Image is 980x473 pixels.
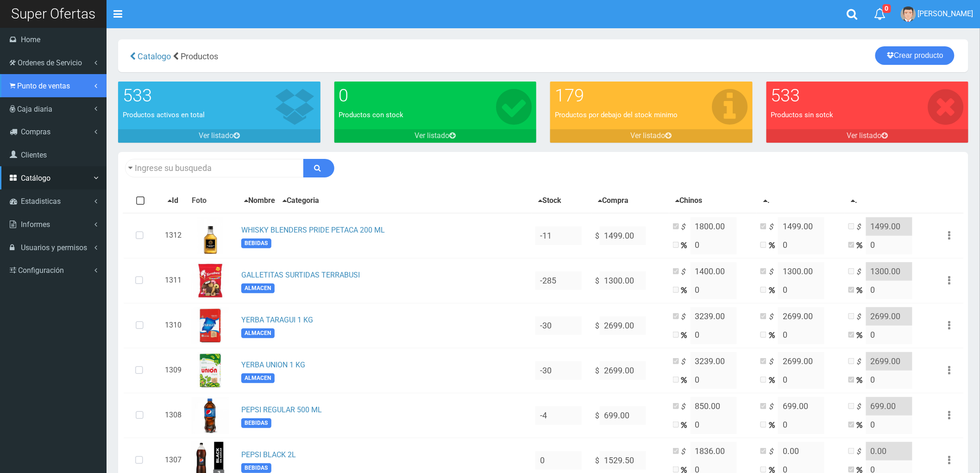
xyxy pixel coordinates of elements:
a: YERBA TARAGUI 1 KG [241,315,313,324]
i: $ [857,222,866,233]
i: $ [681,312,691,322]
span: Estadisticas [21,197,61,206]
font: Productos por debajo del stock minimo [555,111,678,119]
i: $ [769,357,778,367]
font: 179 [555,85,584,106]
td: $ [592,393,669,438]
td: 1308 [161,393,188,438]
a: WHISKY BLENDERS PRIDE PETACA 200 ML [241,226,385,234]
a: PEPSI REGULAR 500 ML [241,405,322,414]
img: ... [198,217,223,254]
span: Catalogo [138,51,171,61]
font: Productos con stock [339,111,404,119]
span: ALMACEN [241,328,274,338]
i: $ [769,447,778,457]
a: YERBA UNION 1 KG [241,360,305,369]
span: BEBIDAS [241,463,271,473]
span: ALMACEN [241,284,274,293]
input: Ingrese su busqueda [125,159,304,177]
span: Compras [21,127,50,136]
span: [PERSON_NAME] [918,9,974,18]
button: Compra [596,195,632,207]
span: Clientes [21,151,47,159]
font: Ver listado [415,131,449,140]
td: $ [592,348,669,393]
a: GALLETITAS SURTIDAS TERRABUSI [241,271,360,279]
img: ... [192,352,229,389]
a: Catalogo [136,51,171,61]
button: Nombre [241,195,278,207]
font: 533 [771,85,800,106]
img: ... [192,397,229,434]
i: $ [857,357,866,367]
span: 0 [883,4,891,13]
td: $ [592,303,669,348]
i: $ [681,357,691,367]
span: BEBIDAS [241,239,271,248]
i: $ [681,267,691,277]
i: $ [769,402,778,412]
a: Ver listado [766,129,969,143]
span: Caja diaria [17,105,52,114]
td: 1311 [161,258,188,303]
i: $ [769,222,778,233]
i: $ [857,312,866,322]
font: 0 [339,85,349,106]
span: Ordenes de Servicio [18,58,82,67]
i: $ [857,447,866,457]
td: 1312 [161,213,188,259]
td: 1310 [161,303,188,348]
i: $ [681,447,691,457]
a: Ver listado [550,129,753,143]
td: $ [592,213,669,259]
button: Chinos [673,195,705,207]
font: 533 [123,85,152,106]
i: $ [681,222,691,233]
img: ... [192,262,229,299]
font: Ver listado [199,131,233,140]
i: $ [857,267,866,277]
font: Ver listado [847,131,881,140]
i: $ [769,312,778,322]
button: . [848,195,861,207]
span: Informes [21,220,50,229]
th: Foto [188,189,238,213]
td: 1309 [161,348,188,393]
span: ALMACEN [241,373,274,383]
td: $ [592,258,669,303]
span: BEBIDAS [241,418,271,428]
i: $ [857,402,866,412]
button: Id [165,195,181,207]
span: Usuarios y permisos [21,243,87,252]
span: Productos [181,51,218,61]
i: $ [769,267,778,277]
span: Super Ofertas [11,6,95,22]
font: Productos activos en total [123,111,205,119]
button: . [760,195,773,207]
a: Ver listado [334,129,537,143]
button: Categoria [280,195,322,207]
a: Ver listado [118,129,320,143]
font: Ver listado [631,131,666,140]
a: PEPSI BLACK 2L [241,450,296,459]
i: $ [681,402,691,412]
span: Configuración [18,266,64,275]
img: User Image [901,6,916,22]
span: Punto de ventas [17,82,70,90]
a: Crear producto [875,46,955,65]
span: Catálogo [21,174,50,183]
button: Stock [535,195,564,207]
font: Productos sin sotck [771,111,834,119]
span: Home [21,35,40,44]
img: ... [192,307,229,344]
